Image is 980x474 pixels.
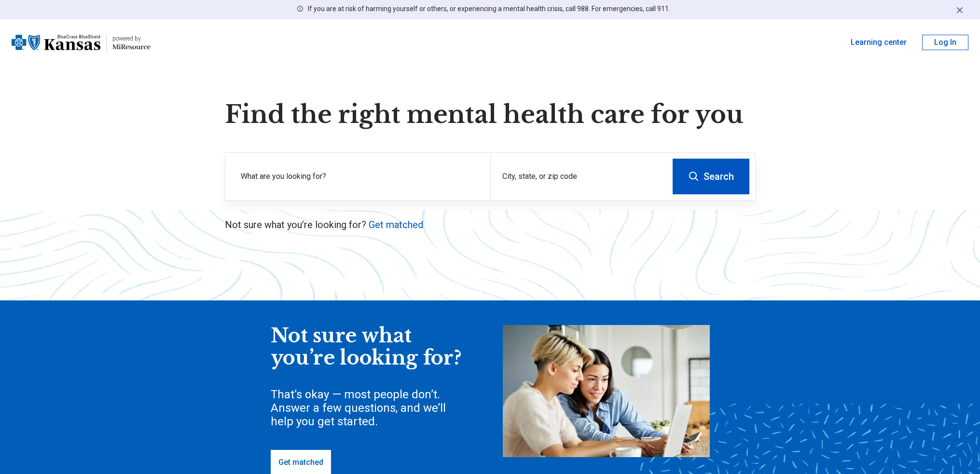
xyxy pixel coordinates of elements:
button: Dismiss [955,4,965,15]
img: Blue Cross Blue Shield Kansas [12,31,100,54]
a: Blue Cross Blue Shield Kansaspowered by [12,31,151,54]
h1: Find the right mental health care for you [225,100,756,129]
div: powered by [112,34,151,43]
button: Search [673,159,749,194]
p: Not sure what you’re looking for? [225,218,756,231]
p: If you are at risk of harming yourself or others, or experiencing a mental health crisis, call 98... [308,4,670,14]
button: Log In [922,35,968,50]
div: That’s okay — most people don’t. Answer a few questions, and we’ll help you get started. [271,388,464,428]
div: Not sure what you’re looking for? [271,325,464,369]
a: Learning center [851,37,907,48]
a: Get matched [369,219,423,230]
label: What are you looking for? [241,171,479,182]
